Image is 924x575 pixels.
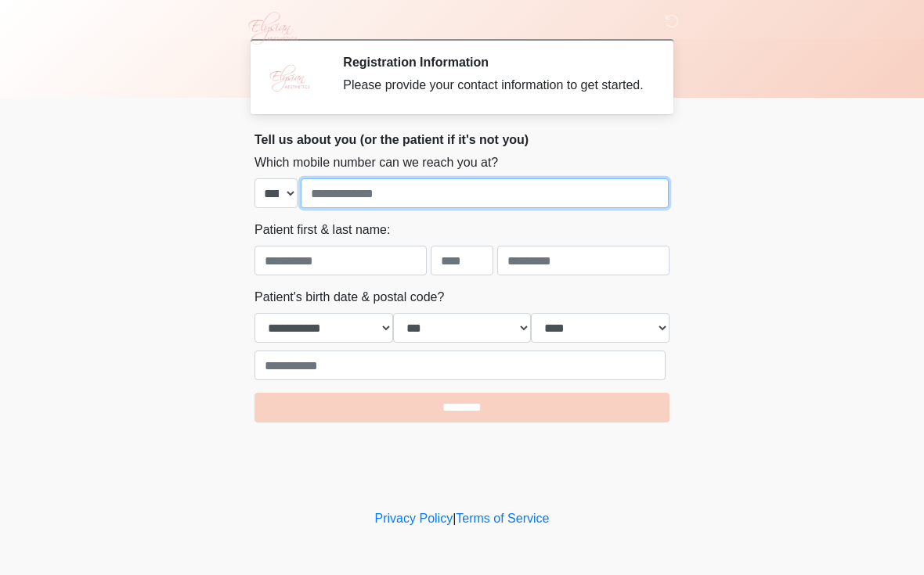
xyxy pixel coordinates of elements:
[254,153,498,172] label: Which mobile number can we reach you at?
[254,288,444,307] label: Patient's birth date & postal code?
[343,55,646,70] h2: Registration Information
[254,132,670,147] h2: Tell us about you (or the patient if it's not you)
[343,76,646,95] div: Please provide your contact information to get started.
[266,55,313,102] img: Agent Avatar
[453,512,456,525] a: |
[254,221,390,239] label: Patient first & last name:
[456,512,549,525] a: Terms of Service
[239,12,305,45] img: Elysian Aesthetics Logo
[375,512,453,525] a: Privacy Policy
